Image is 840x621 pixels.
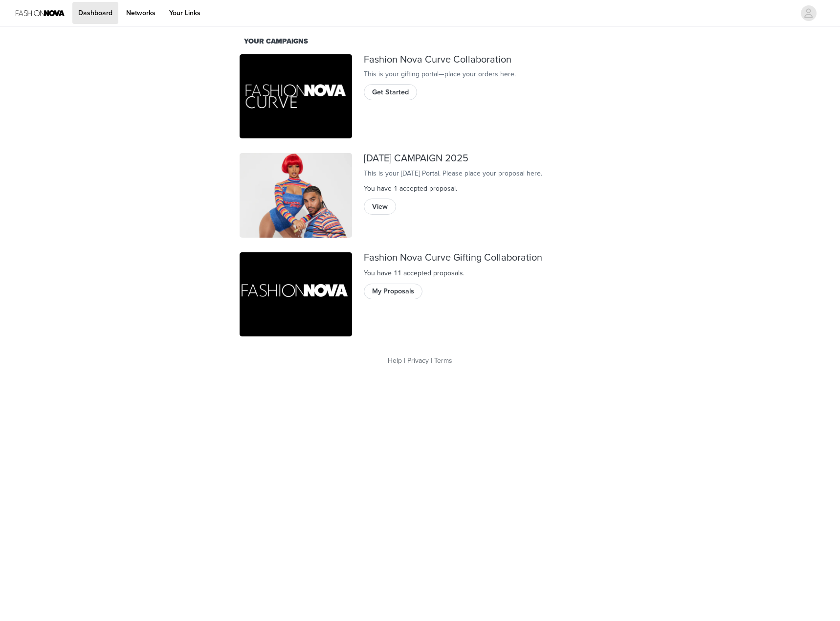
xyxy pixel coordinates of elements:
a: Dashboard [72,2,118,24]
a: Privacy [407,356,429,365]
img: Fashion Nova [240,153,352,238]
span: | [431,356,432,365]
img: Fashion Nova [240,54,352,139]
button: My Proposals [364,284,422,299]
img: Fashion Nova [240,252,352,337]
div: Your Campaigns [244,36,596,47]
span: s [460,269,463,277]
span: You have 1 accepted proposal . [364,184,457,193]
a: Your Links [163,2,206,24]
a: Help [388,356,402,365]
a: View [364,199,396,207]
span: | [404,356,405,365]
div: This is your [DATE] Portal. Please place your proposal here. [364,168,600,178]
div: avatar [804,5,813,21]
button: Get Started [364,84,417,100]
div: [DATE] CAMPAIGN 2025 [364,153,600,164]
div: Fashion Nova Curve Collaboration [364,54,600,66]
a: Terms [434,356,452,365]
a: Networks [120,2,161,24]
span: Get Started [372,87,409,98]
img: Fashion Nova Logo [16,2,65,24]
div: Fashion Nova Curve Gifting Collaboration [364,252,600,264]
span: You have 11 accepted proposal . [364,269,464,277]
button: View [364,199,396,214]
div: This is your gifting portal—place your orders here. [364,69,600,79]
